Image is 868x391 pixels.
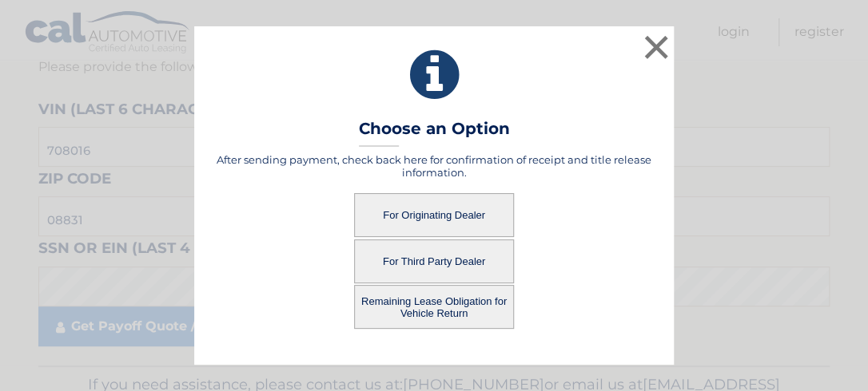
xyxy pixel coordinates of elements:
[640,31,672,63] button: ×
[354,239,514,283] button: For Third Party Dealer
[359,119,510,147] h3: Choose an Option
[354,193,514,237] button: For Originating Dealer
[214,153,654,179] h5: After sending payment, check back here for confirmation of receipt and title release information.
[354,285,514,329] button: Remaining Lease Obligation for Vehicle Return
